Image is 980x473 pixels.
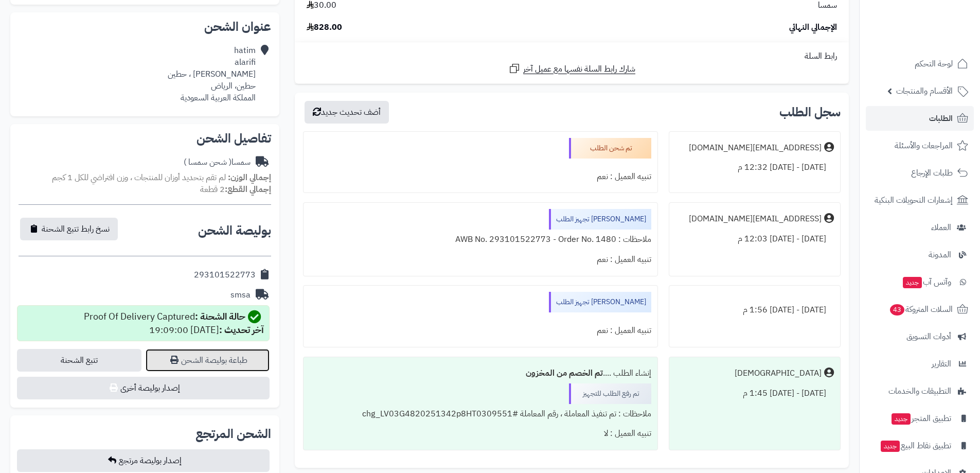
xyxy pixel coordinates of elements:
a: شارك رابط السلة نفسها مع عميل آخر [508,62,635,75]
button: إصدار بوليصة أخرى [17,377,270,399]
h3: سجل الطلب [779,106,841,118]
span: جديد [881,441,900,452]
a: أدوات التسويق [866,324,974,349]
div: تنبيه العميل : نعم [310,167,651,187]
span: جديد [903,277,922,288]
a: السلات المتروكة43 [866,297,974,322]
span: تطبيق نقاط البيع [880,439,951,453]
b: تم الخصم من المخزون [526,367,603,379]
span: طلبات الإرجاع [911,166,953,180]
a: لوحة التحكم [866,51,974,76]
h2: الشحن المرتجع [195,428,271,440]
span: أدوات التسويق [906,329,951,344]
span: المدونة [929,248,951,262]
button: نسخ رابط تتبع الشحنة [20,218,118,240]
div: [DEMOGRAPHIC_DATA] [735,367,822,379]
img: logo-2.png [910,20,970,41]
button: أضف تحديث جديد [305,101,389,124]
a: تطبيق المتجرجديد [866,406,974,431]
span: المراجعات والأسئلة [895,138,953,153]
div: hatim alarifi [PERSON_NAME] ، حطين حطين، الرياض المملكة العربية السعودية [168,45,256,103]
div: Proof Of Delivery Captured [DATE] 19:09:00 [84,310,264,337]
div: تنبيه العميل : نعم [310,250,651,270]
div: ملاحظات : تم تنفيذ المعاملة ، رقم المعاملة #chg_LV03G4820251342p8HT0309551 [310,404,651,424]
span: 43 [889,304,905,316]
span: وآتس آب [902,275,951,289]
div: smsa [230,289,251,301]
strong: آخر تحديث : [219,323,264,337]
a: التقارير [866,352,974,376]
div: رابط السلة [299,50,845,62]
strong: إجمالي القطع: [225,183,271,196]
div: سمسا [184,156,251,168]
a: تتبع الشحنة [17,349,141,372]
div: 293101522773 [194,269,256,281]
div: [PERSON_NAME] تجهيز الطلب [549,209,651,230]
div: تم رفع الطلب للتجهيز [569,383,651,404]
span: 828.00 [307,22,342,33]
span: لم تقم بتحديد أوزان للمنتجات ، وزن افتراضي للكل 1 كجم [52,171,226,184]
strong: حالة الشحنة : [195,309,245,323]
span: الطلبات [929,111,953,126]
div: تم شحن الطلب [569,138,651,159]
a: طباعة بوليصة الشحن [146,349,270,372]
div: [EMAIL_ADDRESS][DOMAIN_NAME] [689,213,822,225]
a: الطلبات [866,106,974,131]
a: المدونة [866,242,974,267]
div: [DATE] - [DATE] 1:45 م [675,383,834,404]
div: تنبيه العميل : نعم [310,321,651,341]
a: إشعارات التحويلات البنكية [866,188,974,213]
span: لوحة التحكم [915,57,953,71]
strong: إجمالي الوزن: [228,171,271,184]
button: إصدار بوليصة مرتجع [17,449,270,472]
h2: بوليصة الشحن [198,224,271,237]
span: الأقسام والمنتجات [896,84,953,98]
span: جديد [892,413,911,425]
h2: تفاصيل الشحن [19,132,271,145]
span: الإجمالي النهائي [789,22,837,33]
div: تنبيه العميل : لا [310,424,651,444]
a: المراجعات والأسئلة [866,133,974,158]
div: [DATE] - [DATE] 12:03 م [675,229,834,249]
span: شارك رابط السلة نفسها مع عميل آخر [523,63,635,75]
h2: عنوان الشحن [19,21,271,33]
div: [PERSON_NAME] تجهيز الطلب [549,292,651,312]
div: [DATE] - [DATE] 1:56 م [675,300,834,320]
span: التطبيقات والخدمات [888,384,951,398]
a: العملاء [866,215,974,240]
div: إنشاء الطلب .... [310,363,651,383]
a: التطبيقات والخدمات [866,379,974,404]
span: التقارير [932,357,951,371]
span: ( شحن سمسا ) [184,156,231,168]
span: نسخ رابط تتبع الشحنة [42,223,110,235]
small: 2 قطعة [200,183,271,196]
span: إشعارات التحويلات البنكية [875,193,953,207]
div: ملاحظات : AWB No. 293101522773 - Order No. 1480 [310,230,651,250]
span: تطبيق المتجر [890,411,951,426]
a: وآتس آبجديد [866,270,974,294]
a: طلبات الإرجاع [866,161,974,185]
a: تطبيق نقاط البيعجديد [866,433,974,458]
span: السلات المتروكة [889,302,953,317]
span: العملاء [931,220,951,235]
div: [DATE] - [DATE] 12:32 م [675,157,834,178]
div: [EMAIL_ADDRESS][DOMAIN_NAME] [689,142,822,154]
